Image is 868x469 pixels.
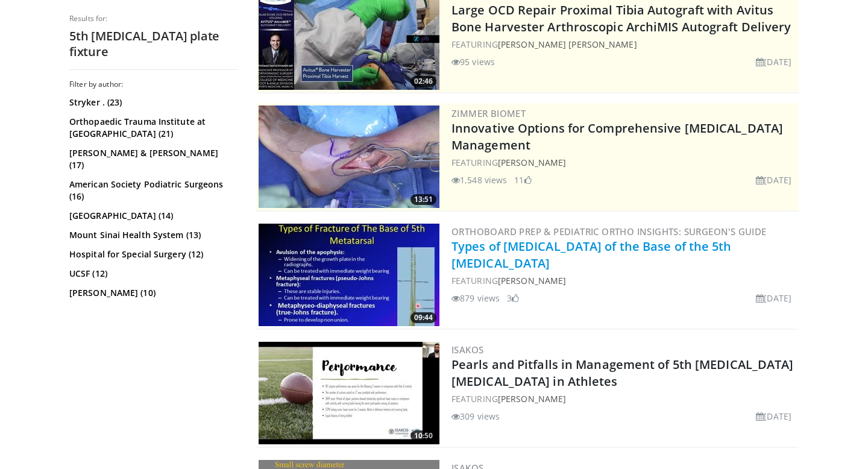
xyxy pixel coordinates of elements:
a: [PERSON_NAME] (10) [69,287,235,299]
a: ISAKOS [451,344,483,356]
h3: Filter by author: [69,80,238,89]
a: [PERSON_NAME] & [PERSON_NAME] (17) [69,147,235,171]
p: Results for: [69,14,238,24]
div: FEATURING [451,274,796,287]
h2: 5th [MEDICAL_DATA] plate fixture [69,28,238,60]
li: 3 [507,292,519,304]
li: [DATE] [756,410,791,423]
li: 95 views [451,55,495,68]
a: Pearls and Pitfalls in Management of 5th [MEDICAL_DATA] [MEDICAL_DATA] in Athletes [451,356,794,389]
a: 10:50 [259,342,439,444]
a: [GEOGRAPHIC_DATA] (14) [69,210,235,222]
div: FEATURING [451,156,796,169]
a: Hospital for Special Surgery (12) [69,248,235,260]
a: [PERSON_NAME] [498,275,566,286]
img: 0c5364b4-a8c4-4520-b966-ce13488393dc.300x170_q85_crop-smart_upscale.jpg [259,342,439,444]
a: 09:44 [259,224,439,326]
a: Orthopaedic Trauma Institute at [GEOGRAPHIC_DATA] (21) [69,116,235,140]
a: Zimmer Biomet [451,107,526,119]
a: [PERSON_NAME] [498,157,566,168]
li: 879 views [451,292,500,304]
a: 13:51 [259,105,439,208]
li: 309 views [451,410,500,423]
span: 02:46 [410,76,436,87]
a: OrthoBoard Prep & Pediatric Ortho Insights: Surgeon's Guide [451,225,767,238]
span: 09:44 [410,312,436,323]
a: Stryker . (23) [69,96,235,109]
a: Innovative Options for Comprehensive [MEDICAL_DATA] Management [451,120,783,153]
li: [DATE] [756,292,791,304]
li: [DATE] [756,174,791,186]
a: [PERSON_NAME] [498,393,566,404]
a: UCSF (12) [69,268,235,280]
li: 11 [514,174,531,186]
div: FEATURING [451,38,796,51]
span: 10:50 [410,430,436,441]
img: ce164293-0bd9-447d-b578-fc653e6584c8.300x170_q85_crop-smart_upscale.jpg [259,105,439,208]
a: Mount Sinai Health System (13) [69,229,235,241]
a: Large OCD Repair Proximal Tibia Autograft with Avitus Bone Harvester Arthroscopic ArchiMIS Autogr... [451,2,791,35]
span: 13:51 [410,194,436,205]
a: [PERSON_NAME] [PERSON_NAME] [498,39,637,50]
a: Types of [MEDICAL_DATA] of the Base of the 5th [MEDICAL_DATA] [451,238,732,271]
li: 1,548 views [451,174,507,186]
div: FEATURING [451,392,796,405]
img: 76ca984e-299d-48b3-a6c7-ae6ad17a59e4.300x170_q85_crop-smart_upscale.jpg [259,224,439,326]
a: American Society Podiatric Surgeons (16) [69,178,235,203]
li: [DATE] [756,55,791,68]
